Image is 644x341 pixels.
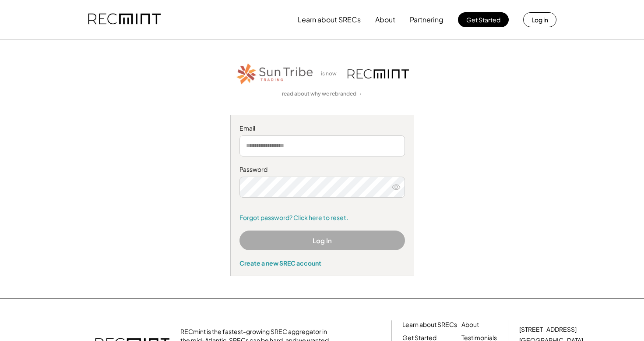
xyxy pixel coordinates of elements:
a: About [461,320,479,329]
div: Email [239,124,405,133]
button: Partnering [410,11,443,28]
button: Log in [523,12,556,27]
a: Learn about SRECs [402,320,457,329]
div: Password [239,165,405,174]
img: STT_Horizontal_Logo%2B-%2BColor.png [236,62,314,86]
a: read about why we rebranded → [282,90,362,98]
a: Forgot password? Click here to reset. [239,213,405,222]
img: recmint-logotype%403x.png [88,5,161,35]
div: is now [319,70,343,78]
img: recmint-logotype%403x.png [348,69,409,78]
div: [STREET_ADDRESS] [519,325,577,334]
button: About [375,11,395,28]
div: Create a new SREC account [239,259,405,267]
button: Learn about SRECs [298,11,361,28]
button: Log In [239,231,405,250]
button: Get Started [458,12,509,27]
